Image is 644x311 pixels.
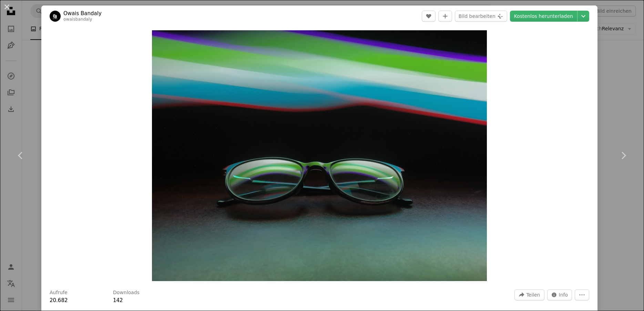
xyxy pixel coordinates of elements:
span: Teilen [526,290,540,300]
a: owaisbandaly [63,17,92,22]
button: Zu Kollektion hinzufügen [438,11,452,22]
button: Gefällt mir [422,11,436,22]
button: Weitere Aktionen [575,289,589,300]
h3: Aufrufe [50,289,68,296]
span: 142 [113,297,123,303]
span: 20.682 [50,297,68,303]
a: Owais Bandaly [63,10,102,17]
button: Dieses Bild teilen [514,289,544,300]
img: Zum Profil von Owais Bandaly [50,11,61,22]
button: Dieses Bild heranzoomen [152,30,487,281]
h3: Downloads [113,289,140,296]
span: Info [559,290,568,300]
button: Downloadgröße auswählen [577,11,589,22]
a: Weiter [603,122,644,189]
button: Bild bearbeiten [455,11,507,22]
a: Kostenlos herunterladen [510,11,577,22]
img: Eine Brille sitzt auf einem Tisch [152,30,487,281]
button: Statistiken zu diesem Bild [547,289,572,300]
